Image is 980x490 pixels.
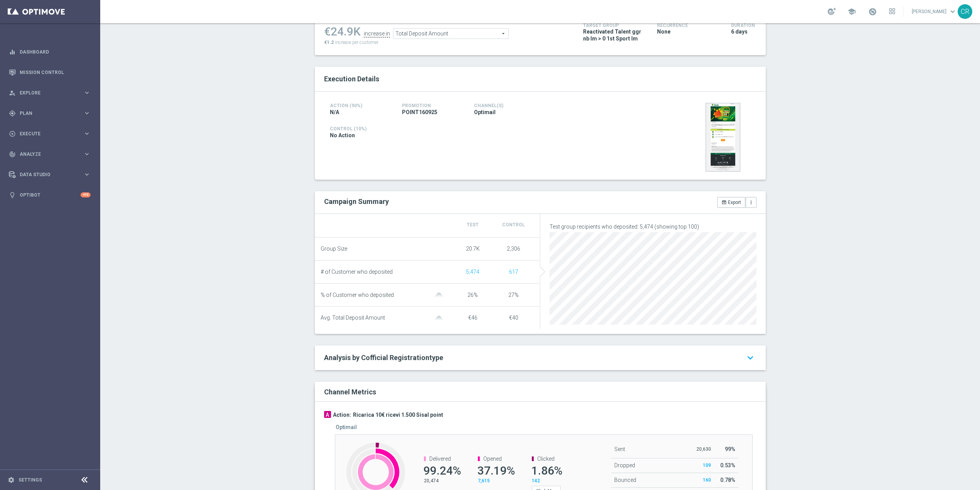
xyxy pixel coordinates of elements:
[8,131,91,137] button: play_circle_outline Execute keyboard_arrow_right
[9,151,83,158] div: Analyze
[467,292,478,298] span: 26%
[324,75,379,83] span: Execution Details
[9,89,83,96] div: Explore
[364,30,390,37] div: increase in
[483,456,502,462] span: Opened
[731,23,756,28] h4: Duration
[330,103,390,108] h4: Action (90%)
[583,23,645,28] h4: Target Group
[324,388,376,396] h2: Channel Metrics
[531,464,562,477] span: 1.86%
[324,386,761,397] div: Channel Metrics
[81,192,91,197] div: +10
[507,246,520,252] span: 2,306
[720,462,735,468] span: 0.53%
[321,246,347,252] span: Group Size
[9,192,16,199] i: lightbulb
[83,171,91,178] i: keyboard_arrow_right
[583,28,645,42] span: Reactivated Talent ggr nb lm > 0 1st Sport lm
[321,292,394,298] span: % of Customer who deposited
[9,110,16,117] i: gps_fixed
[83,130,91,137] i: keyboard_arrow_right
[336,424,357,430] h5: Optimail
[478,478,490,483] span: 7,615
[20,91,83,95] span: Explore
[474,103,535,108] h4: Channel(s)
[696,446,711,452] p: 20,630
[509,269,518,275] span: Show unique customers
[466,246,480,252] span: 20.7K
[958,4,972,19] div: CR
[657,28,671,35] span: None
[9,185,91,205] div: Optibot
[8,49,91,55] div: equalizer Dashboard
[614,462,635,468] span: Dropped
[330,132,355,139] span: No Action
[731,28,748,35] span: 6 days
[8,69,91,76] button: Mission Control
[720,477,735,483] span: 0.78%
[324,25,361,39] div: €24.9K
[8,477,15,483] i: settings
[324,354,443,362] span: Analysis by Cofficial Registrationtype
[717,197,745,208] button: open_in_browser Export
[9,89,16,96] i: person_search
[8,172,91,178] button: Data Studio keyboard_arrow_right
[20,172,83,177] span: Data Studio
[746,197,756,208] button: more_vert
[466,269,479,275] span: Show unique customers
[9,110,83,117] div: Plan
[477,464,515,477] span: 37.19%
[8,151,91,157] button: track_changes Analyze keyboard_arrow_right
[502,222,525,227] span: Control
[330,126,607,131] h4: Control (10%)
[8,192,91,198] button: lightbulb Optibot +10
[424,478,459,484] p: 20,474
[431,316,447,321] img: gaussianGrey.svg
[706,103,740,172] img: 36263.jpeg
[20,42,91,62] a: Dashboard
[402,103,462,108] h4: Promotion
[721,200,727,205] i: open_in_browser
[614,446,625,452] span: Sent
[335,40,378,45] span: increase per customer
[468,315,477,321] span: €46
[429,456,451,462] span: Delivered
[847,7,856,16] span: school
[467,222,479,227] span: Test
[508,292,519,298] span: 27%
[9,171,83,178] div: Data Studio
[353,411,443,418] h3: Ricarica 10€ ricevi 1.500 Sisal point
[509,315,518,321] span: €40
[9,130,16,137] i: play_circle_outline
[532,478,540,483] span: 142
[9,130,83,137] div: Execute
[550,223,756,230] p: Test group recipients who deposited: 5,474 (showing top 100)
[324,197,389,205] h2: Campaign Summary
[324,353,756,362] a: Analysis by Cofficial Registrationtype keyboard_arrow_down
[18,478,42,482] a: Settings
[948,7,957,16] span: keyboard_arrow_down
[321,315,385,321] span: Avg. Total Deposit Amount
[474,109,496,116] span: Optimail
[402,109,437,116] span: POINT160925
[744,351,756,365] i: keyboard_arrow_down
[20,152,83,157] span: Analyze
[20,185,81,205] a: Optibot
[424,464,461,477] span: 99.24%
[333,411,351,418] h3: Action:
[20,62,91,83] a: Mission Control
[8,110,91,116] button: gps_fixed Plan keyboard_arrow_right
[8,90,91,96] button: person_search Explore keyboard_arrow_right
[324,411,331,418] div: A
[20,111,83,116] span: Plan
[748,200,754,205] i: more_vert
[537,456,555,462] span: Clicked
[20,131,83,136] span: Execute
